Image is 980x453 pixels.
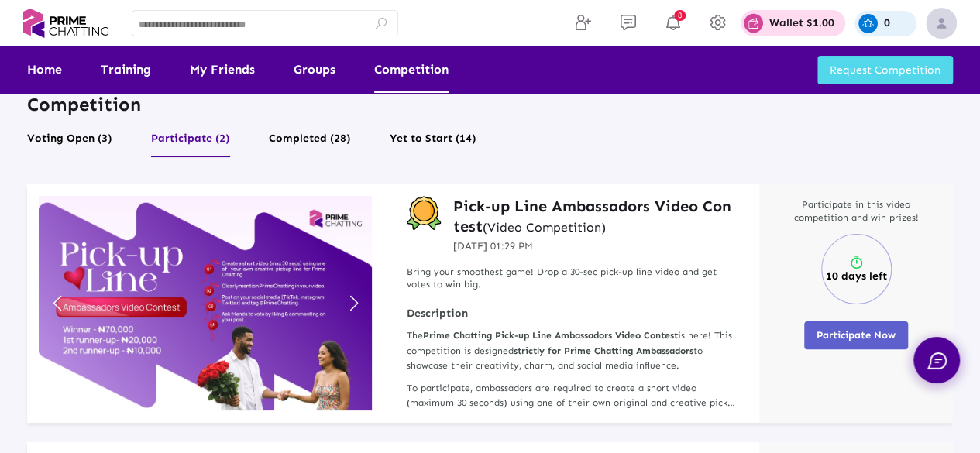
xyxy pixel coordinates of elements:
p: 0 [884,18,890,29]
span: 8 [674,10,686,21]
img: competition-badge.svg [407,196,442,231]
a: Pick-up Line Ambassadors Video Contest(Video Competition) [453,196,736,236]
p: To participate, ambassadors are required to create a short video (maximum 30 seconds) using one o... [407,381,736,410]
img: compititionbanner1755865789-pt2yl.jpg [39,196,372,410]
button: Completed (28) [269,128,351,157]
a: Training [101,46,151,93]
a: Groups [294,46,335,93]
button: Voting Open (3) [27,128,112,157]
a: Home [27,46,62,93]
img: timer.svg [848,255,864,270]
h3: Pick-up Line Ambassadors Video Contest [453,196,736,236]
a: Competition [374,46,449,93]
p: [DATE] 01:29 PM [453,239,736,254]
span: Participate Now [817,329,896,341]
p: The is here! This competition is designed to showcase their creativity, charm, and social media i... [407,328,736,373]
a: Next slide [343,287,364,321]
button: Participate (2) [151,128,230,157]
img: img [926,8,957,39]
strong: strictly for Prime Chatting Ambassadors [514,345,693,356]
a: Previous slide [46,287,67,321]
p: Bring your smoothest game! Drop a 30-sec pick-up line video and get votes to win big. [407,266,736,292]
img: logo [23,5,108,42]
p: Wallet $1.00 [769,18,834,29]
span: Request Competition [830,63,940,77]
img: chat.svg [927,352,947,369]
div: 1 / 1 [39,196,372,410]
p: Competition [27,92,953,116]
button: Yet to Start (14) [390,128,476,157]
button: Request Competition [817,56,953,84]
strong: Description [407,307,736,321]
p: 10 days left [826,270,887,283]
a: My Friends [190,46,255,93]
strong: Prime Chatting Pick-up Line Ambassadors Video Contest [423,330,678,341]
small: (Video Competition) [483,220,606,235]
p: Participate in this video competition and win prizes! [786,198,926,225]
button: Participate Now [804,321,908,349]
